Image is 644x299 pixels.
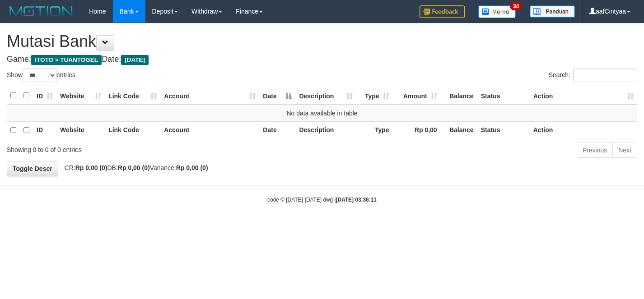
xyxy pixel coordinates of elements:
[56,87,105,105] th: Website: activate to sort column ascending
[530,121,637,139] th: Action
[393,87,441,105] th: Amount: activate to sort column ascending
[56,121,105,139] th: Website
[259,87,295,105] th: Date: activate to sort column descending
[7,161,58,176] a: Toggle Descr
[118,164,150,171] strong: Rp 0,00 (0)
[7,105,637,122] td: No data available in table
[295,121,356,139] th: Description
[577,143,613,158] a: Previous
[7,55,637,64] h4: Game: Date:
[160,87,259,105] th: Account: activate to sort column ascending
[530,87,637,105] th: Action: activate to sort column ascending
[510,2,522,10] span: 34
[160,121,259,139] th: Account
[336,197,377,203] strong: [DATE] 03:36:11
[441,87,477,105] th: Balance
[478,5,516,18] img: Button%20Memo.svg
[60,164,208,171] span: CR: DB: Variance:
[477,87,530,105] th: Status
[573,69,637,82] input: Search:
[33,121,56,139] th: ID
[31,55,102,65] span: ITOTO > TUANTOGEL
[105,121,160,139] th: Link Code
[7,69,75,82] label: Show entries
[356,121,393,139] th: Type
[612,143,637,158] a: Next
[356,87,393,105] th: Type: activate to sort column ascending
[105,87,160,105] th: Link Code: activate to sort column ascending
[267,197,377,203] small: code © [DATE]-[DATE] dwg |
[441,121,477,139] th: Balance
[33,87,56,105] th: ID: activate to sort column ascending
[121,55,149,65] span: [DATE]
[7,5,75,18] img: MOTION_logo.png
[420,5,465,18] img: Feedback.jpg
[23,69,56,82] select: Showentries
[7,142,261,154] div: Showing 0 to 0 of 0 entries
[295,87,356,105] th: Description: activate to sort column ascending
[7,32,637,51] h1: Mutasi Bank
[259,121,295,139] th: Date
[530,5,575,18] img: panduan.png
[393,121,441,139] th: Rp 0,00
[477,121,530,139] th: Status
[549,69,637,82] label: Search:
[176,164,208,171] strong: Rp 0,00 (0)
[75,164,107,171] strong: Rp 0,00 (0)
